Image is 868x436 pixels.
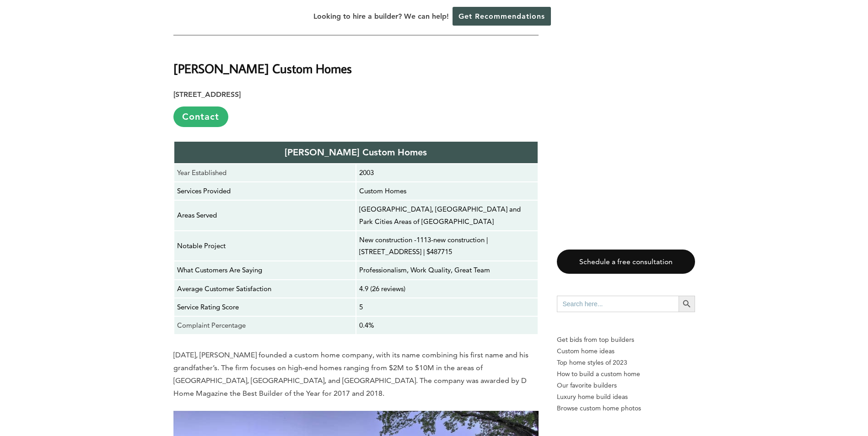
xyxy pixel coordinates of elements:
p: Service Rating Score [177,301,353,313]
a: Custom home ideas [557,346,695,357]
a: Contact [173,106,228,127]
p: 0.4% [359,319,535,331]
p: 5 [359,301,535,313]
p: Year Established [177,167,353,179]
p: Average Customer Satisfaction [177,283,353,295]
p: Professionalism, Work Quality, Great Team [359,264,535,276]
svg: Search [682,299,692,309]
a: Schedule a free consultation [557,250,695,274]
a: Our favorite builders [557,380,695,391]
p: What Customers Are Saying [177,264,353,276]
p: Custom Homes [359,185,535,197]
input: Search here... [557,296,679,312]
a: How to build a custom home [557,368,695,380]
p: [GEOGRAPHIC_DATA], [GEOGRAPHIC_DATA] and Park Cities Areas of [GEOGRAPHIC_DATA] [359,203,535,228]
p: Notable Project [177,240,353,252]
iframe: Drift Widget Chat Controller [692,370,857,425]
a: Browse custom home photos [557,403,695,414]
p: Get bids from top builders [557,334,695,346]
a: Get Recommendations [453,7,551,26]
p: 4.9 (26 reviews) [359,283,535,295]
p: New construction -1113-new construction | [STREET_ADDRESS] | $487715 [359,234,535,258]
strong: [STREET_ADDRESS] [173,90,241,99]
a: Luxury home build ideas [557,391,695,403]
a: Top home styles of 2023 [557,357,695,368]
p: [DATE], [PERSON_NAME] founded a custom home company, with its name combining his first name and h... [173,349,539,400]
p: Complaint Percentage [177,319,353,331]
strong: [PERSON_NAME] Custom Homes [285,147,427,158]
strong: [PERSON_NAME] Custom Homes [173,60,352,76]
p: 2003 [359,167,535,179]
p: Services Provided [177,185,353,197]
p: Areas Served [177,209,353,221]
